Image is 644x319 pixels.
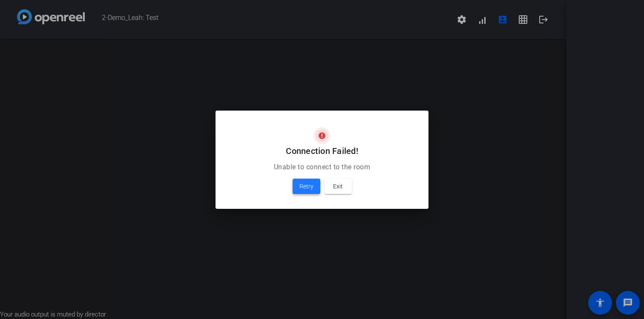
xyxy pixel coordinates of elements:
[226,162,418,172] p: Unable to connect to the room
[226,144,418,158] h2: Connection Failed!
[299,181,313,191] span: Retry
[293,179,320,194] button: Retry
[325,179,352,194] button: Exit
[333,181,343,191] span: Exit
